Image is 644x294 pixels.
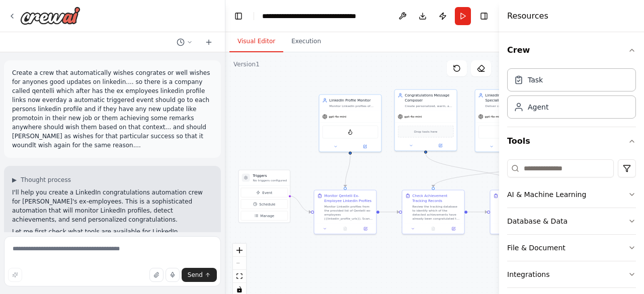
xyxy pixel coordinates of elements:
button: Switch to previous chat [173,36,197,48]
button: fit view [233,270,246,283]
p: Create a crew that automatically wishes congrates or well wishes for anyones good updates on link... [12,68,213,150]
button: Start a new chat [201,36,217,48]
button: Database & Data [507,208,636,234]
button: Manage [241,211,288,221]
div: LinkedIn Profile MonitorMonitor LinkedIn profiles of Qentelli ex-employees to detect new achievem... [319,94,382,152]
button: No output available [423,226,444,232]
div: LinkedIn Interaction Specialist [486,93,534,103]
div: Deliver congratulations messages on LinkedIn through comments, reactions, or direct messages base... [486,104,534,108]
button: Hide left sidebar [231,9,246,23]
div: Monitor Qentelli Ex-Employee LinkedIn Profiles [325,193,373,204]
button: File & Document [507,235,636,261]
button: Schedule [241,200,288,209]
button: Send [182,268,217,282]
p: I'll help you create a LinkedIn congratulations automation crew for [PERSON_NAME]'s ex-employees.... [12,188,213,224]
div: Task [528,75,543,85]
div: File & Document [507,243,566,253]
button: Crew [507,36,636,64]
span: Thought process [21,176,71,184]
div: Integrations [507,269,549,279]
div: Review the tracking database to identify which of the detected achievements have already been con... [413,205,461,221]
span: Manage [260,213,274,218]
div: Monitor LinkedIn profiles of Qentelli ex-employees to detect new achievements, promotions, and pr... [330,104,378,108]
div: Check Achievement Tracking RecordsReview the tracking database to identify which of the detected ... [402,190,465,235]
p: Let me first check what tools are available for LinkedIn integration and then get the current cre... [12,227,213,245]
span: ▶ [12,176,17,184]
p: No triggers configured [253,178,287,182]
span: gpt-4o-mini [329,115,347,119]
div: Crew [507,64,636,127]
button: Upload files [149,268,164,282]
div: Check Achievement Tracking Records [413,193,461,204]
button: Tools [507,127,636,155]
nav: breadcrumb [262,11,356,21]
g: Edge from triggers to 2bc76331-6d7a-4c4c-b9e2-db2ff24b1278 [289,193,311,215]
button: Improve this prompt [8,268,22,282]
div: AI & Machine Learning [507,189,586,200]
button: Event [241,188,288,198]
div: LinkedIn Interaction SpecialistDeliver congratulations messages on LinkedIn through comments, rea... [475,89,538,152]
button: Open in side panel [426,143,455,149]
span: Drop tools here [414,129,437,134]
div: Agent [528,102,548,112]
button: Click to speak your automation idea [166,268,180,282]
div: Version 1 [233,60,260,68]
div: Database & Data [507,216,568,226]
button: AI & Machine Learning [507,181,636,208]
img: Logo [20,7,80,25]
g: Edge from 2bc76331-6d7a-4c4c-b9e2-db2ff24b1278 to 58a38092-5598-420c-96e2-1cfac415bed0 [379,210,399,215]
img: FirecrawlScrapeWebsiteTool [347,129,353,135]
button: No output available [335,226,356,232]
button: Integrations [507,261,636,287]
button: Hide right sidebar [477,9,491,23]
div: Congratulations Message ComposerCreate personalized, warm, and professional congratulations messa... [394,89,457,151]
h4: Resources [507,10,548,22]
span: gpt-4o-mini [405,115,422,119]
button: Open in side panel [357,226,374,232]
span: Send [188,271,203,279]
button: Visual Editor [229,31,283,52]
g: Edge from 79813c45-f423-416b-ac74-a6e0fce3bb71 to 2bc76331-6d7a-4c4c-b9e2-db2ff24b1278 [343,154,353,187]
div: Monitor Qentelli Ex-Employee LinkedIn ProfilesMonitor LinkedIn profiles from the provided list of... [314,190,377,235]
div: Monitor LinkedIn profiles from the provided list of Qentelli ex-employees ({linkedin_profile_urls... [325,205,373,221]
g: Edge from 58a38092-5598-420c-96e2-1cfac415bed0 to 55154e16-a7a1-44c3-8236-60b7950e07fd [467,210,487,215]
span: gpt-4o-mini [485,115,503,119]
div: TriggersNo triggers configuredEventScheduleManage [238,170,290,223]
h3: Triggers [253,173,287,178]
button: Execution [283,31,329,52]
button: ▶Thought process [12,176,71,184]
div: LinkedIn Profile Monitor [330,98,378,103]
div: Congratulations Message Composer [405,93,454,103]
span: Schedule [259,202,275,207]
button: zoom in [233,244,246,257]
div: Create personalized, warm, and professional congratulations messages based on detected achievemen... [405,104,454,108]
g: Edge from 6fad5cf5-881f-4299-8158-e33b4eca1752 to 55154e16-a7a1-44c3-8236-60b7950e07fd [423,153,524,187]
button: Open in side panel [351,144,379,150]
span: Event [262,190,272,195]
button: Open in side panel [445,226,462,232]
